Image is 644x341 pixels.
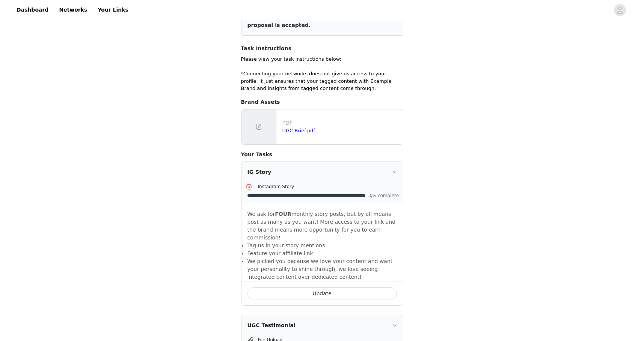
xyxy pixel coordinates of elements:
i: icon: right [392,170,397,174]
div: icon: rightIG Story [241,162,403,182]
p: Please view your task instructions below: [241,55,403,63]
span: Instagram Story [258,184,294,189]
a: Your Links [93,1,133,18]
li: Tag us in your story mentions [247,242,397,250]
span: 3/∞ complete [368,193,398,198]
li: Feature your affiliate link [247,250,397,257]
a: Networks [54,1,92,18]
h4: Your Tasks [241,151,403,159]
h4: Task Instructions [241,45,403,52]
img: Instagram Icon [246,184,252,190]
a: UGC Brief.pdf [282,128,315,133]
div: icon: rightUGC Testimonial [241,315,403,335]
p: PDF [282,119,400,127]
strong: FOUR [275,211,291,217]
a: Dashboard [12,1,53,18]
h4: Brand Assets [241,98,403,106]
li: We picked you because we love your content and want your personality to shine through, we love se... [247,257,397,281]
p: *Connecting your networks does not give us access to your profile, it just ensures that your tagg... [241,70,403,92]
div: avatar [616,4,623,16]
button: Update [247,287,397,299]
i: icon: right [392,323,397,328]
p: We ask for monthly story posts, but by all means post as many as you want! More access to your li... [247,210,397,242]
